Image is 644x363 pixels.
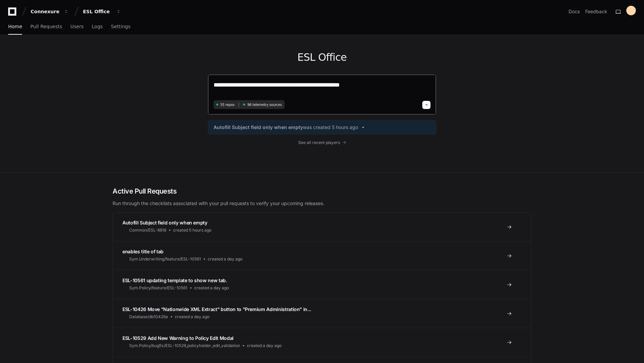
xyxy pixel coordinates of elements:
[247,343,282,348] span: created a day ago
[173,228,211,233] span: created 5 hours ago
[214,124,430,131] a: Autofill Subject field only when emptywas created 5 hours ago
[80,5,124,18] button: ESL Office
[175,314,209,320] span: created a day ago
[113,186,531,196] h2: Active Pull Requests
[194,285,229,291] span: created a day ago
[220,102,235,107] span: 55 repos
[8,24,22,29] span: Home
[111,24,130,29] span: Settings
[111,19,130,35] a: Settings
[122,249,164,254] span: enables title of tab
[122,220,207,225] span: Autofill Subject field only when empty
[214,124,303,131] span: Autofill Subject field only when empty
[129,256,201,262] span: Sym.Underwriting/feature/ESL-10561
[122,306,311,312] span: ESL-10426 Move "Nationwide XML Extract" button to "Premium Administration" in...
[122,335,234,341] span: ESL-10529 Add New Warning to Policy Edit Modal
[70,24,84,29] span: Users
[30,19,62,35] a: Pull Requests
[28,5,71,18] button: Connexure
[113,299,531,328] a: ESL-10426 Move "Nationwide XML Extract" button to "Premium Administration" in...Database/db10426a...
[92,24,103,29] span: Logs
[113,270,531,299] a: ESL-10561 updating template to show new tab.Sym.Policy/feature/ESL-10561created a day ago
[8,19,22,35] a: Home
[208,140,436,145] a: See all recent players
[298,140,340,145] span: See all recent players
[113,213,531,241] a: Autofill Subject field only when emptyCommon/ESL-8818created 5 hours ago
[208,51,436,63] h1: ESL Office
[129,314,168,320] span: Database/db10426a
[83,8,112,15] div: ESL Office
[30,24,62,29] span: Pull Requests
[569,8,580,15] a: Docs
[129,228,166,233] span: Common/ESL-8818
[208,256,242,262] span: created a day ago
[247,102,282,107] span: 96 telemetry sources
[31,8,60,15] div: Connexure
[585,8,607,15] button: Feedback
[303,124,358,131] span: was created 5 hours ago
[113,328,531,357] a: ESL-10529 Add New Warning to Policy Edit ModalSym.Policy/bugfix/ESL-10529_policyholder_edit_valid...
[92,19,103,35] a: Logs
[70,19,84,35] a: Users
[113,200,531,207] p: Run through the checklists associated with your pull requests to verify your upcoming releases.
[113,241,531,270] a: enables title of tabSym.Underwriting/feature/ESL-10561created a day ago
[129,343,240,348] span: Sym.Policy/bugfix/ESL-10529_policyholder_edit_validation
[122,277,227,283] span: ESL-10561 updating template to show new tab.
[129,285,187,291] span: Sym.Policy/feature/ESL-10561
